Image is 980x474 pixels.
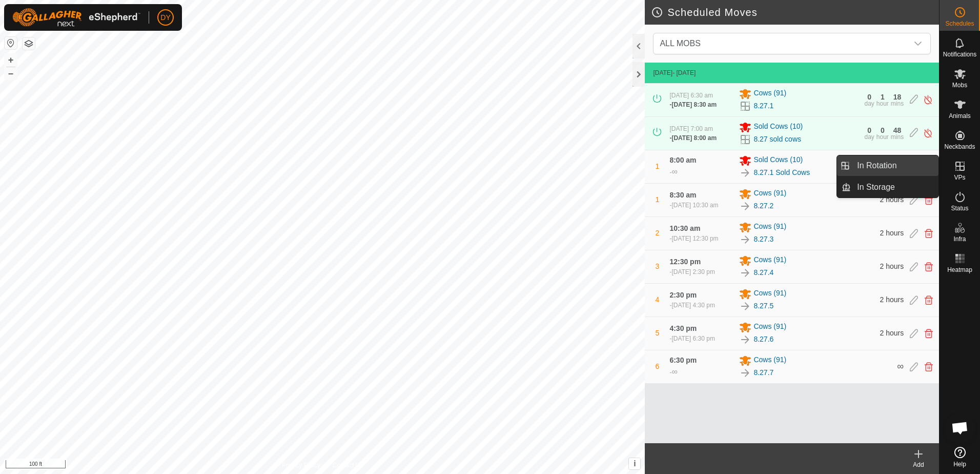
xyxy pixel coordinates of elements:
span: [DATE] 12:30 pm [671,235,718,242]
span: 4:30 pm [669,324,697,332]
span: 4 [656,295,660,304]
button: + [5,54,17,66]
span: Sold Cows (10) [753,154,803,167]
span: 6:30 pm [669,356,697,364]
div: - [669,267,714,276]
span: ALL MOBS [656,33,908,54]
span: Help [953,461,966,467]
span: [DATE] [653,69,672,76]
div: hour [876,101,889,107]
div: - [669,334,714,343]
span: Cows (91) [753,288,786,300]
img: To [739,267,751,279]
span: Cows (91) [753,321,786,333]
span: 2:30 pm [669,291,697,299]
div: - [669,301,714,310]
h2: Scheduled Moves [651,6,939,18]
a: In Storage [851,177,938,197]
div: 18 [893,93,902,101]
span: [DATE] 6:30 pm [671,335,714,342]
img: To [739,300,751,312]
img: To [739,233,751,246]
div: day [864,101,874,107]
button: Reset Map [5,37,17,49]
span: 2 [656,229,660,237]
span: 10:30 am [669,224,700,232]
span: Sold Cows (10) [753,121,803,133]
a: 8.27.1 [753,101,773,111]
span: Cows (91) [753,188,786,200]
span: Cows (91) [753,354,786,367]
a: 8.27.6 [753,334,773,345]
span: Heatmap [947,267,972,273]
div: 48 [893,127,902,134]
span: 2 hours [880,195,904,204]
div: dropdown trigger [908,33,928,54]
a: Help [940,443,980,471]
button: i [629,458,640,469]
span: Cows (91) [753,221,786,233]
img: To [739,333,751,346]
div: - [669,201,718,210]
span: [DATE] 8:00 am [671,134,717,142]
a: 8.27.1 Sold Cows [753,167,810,178]
div: - [669,100,717,109]
span: 2 hours [880,229,904,237]
span: In Storage [857,181,895,193]
span: ∞ [671,367,677,376]
span: 8:00 am [669,156,696,164]
span: i [634,459,636,468]
span: 5 [656,329,660,337]
span: [DATE] 2:30 pm [671,268,714,275]
span: ∞ [897,361,904,371]
img: To [739,367,751,379]
img: To [739,167,751,179]
span: Cows (91) [753,88,786,100]
span: - [DATE] [672,69,696,76]
span: 2 hours [880,262,904,270]
span: 1 [656,162,660,170]
a: In Rotation [851,155,938,176]
span: [DATE] 8:30 am [671,101,717,108]
span: Cows (91) [753,254,786,267]
div: 0 [867,127,871,134]
span: [DATE] 7:00 am [669,125,712,132]
a: 8.27.4 [753,267,773,278]
span: Animals [949,113,971,119]
img: Turn off schedule move [923,128,933,139]
button: Map Layers [23,37,35,50]
div: - [669,166,677,178]
li: In Rotation [837,155,938,176]
div: - [669,133,717,143]
span: [DATE] 6:30 am [669,92,712,99]
div: 0 [881,127,885,134]
span: Notifications [943,51,976,57]
div: mins [891,101,904,107]
span: 2 hours [880,329,904,337]
span: VPs [954,174,965,181]
button: – [5,67,17,80]
div: Add [898,460,939,469]
span: Neckbands [944,144,975,150]
span: Mobs [952,82,967,88]
a: 8.27.7 [753,367,773,378]
li: In Storage [837,177,938,197]
span: Infra [953,236,966,242]
span: ALL MOBS [660,39,700,48]
span: Schedules [945,21,974,27]
span: ∞ [671,167,677,176]
a: Open chat [945,412,975,443]
a: 8.27.2 [753,201,773,211]
div: mins [891,134,904,140]
div: 0 [867,93,871,101]
div: - [669,234,718,243]
span: [DATE] 4:30 pm [671,302,714,309]
span: 3 [656,262,660,270]
img: Gallagher Logo [12,8,140,27]
span: 1 [656,195,660,204]
div: hour [876,134,889,140]
img: Turn off schedule move [923,94,933,105]
span: 8:30 am [669,191,696,199]
a: 8.27.3 [753,234,773,245]
a: Privacy Policy [282,461,320,470]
